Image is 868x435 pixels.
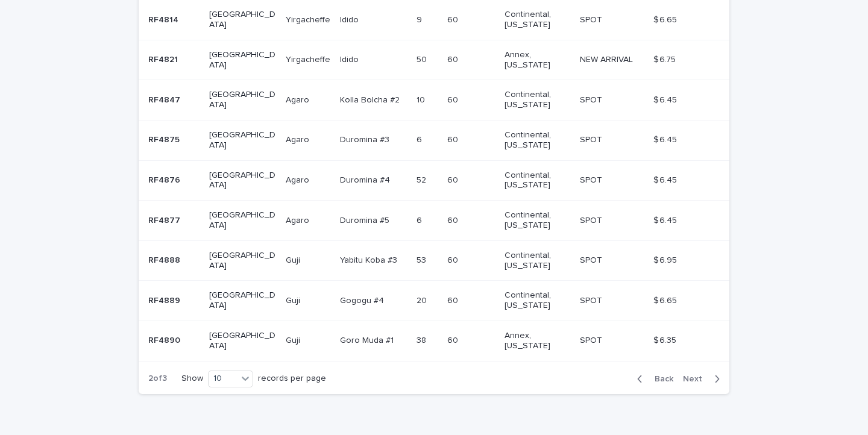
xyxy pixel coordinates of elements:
[340,213,392,226] p: Duromina #5
[417,133,424,145] p: 6
[340,253,400,266] p: Yabitu Koba #3
[148,333,183,346] p: RF4890
[139,281,729,321] tr: RF4889RF4889 [GEOGRAPHIC_DATA]GujiGuji Gogogu #4Gogogu #4 2020 6060 Continental, [US_STATE] SPOTS...
[653,13,679,25] p: $ 6.65
[286,93,312,105] p: Agaro
[580,13,605,25] p: SPOT
[139,120,729,160] tr: RF4875RF4875 [GEOGRAPHIC_DATA]AgaroAgaro Duromina #3Duromina #3 66 6060 Continental, [US_STATE] S...
[447,293,461,306] p: 60
[447,93,461,105] p: 60
[286,333,303,346] p: Guji
[340,13,361,25] p: Idido
[148,253,183,266] p: RF4888
[209,210,276,231] p: [GEOGRAPHIC_DATA]
[139,201,729,241] tr: RF4877RF4877 [GEOGRAPHIC_DATA]AgaroAgaro Duromina #5Duromina #5 66 6060 Continental, [US_STATE] S...
[683,375,709,383] span: Next
[139,80,729,120] tr: RF4847RF4847 [GEOGRAPHIC_DATA]AgaroAgaro Kolla Bolcha #2Kolla Bolcha #2 1010 6060 Continental, [U...
[417,253,429,266] p: 53
[580,213,605,226] p: SPOT
[209,171,276,191] p: [GEOGRAPHIC_DATA]
[447,52,461,65] p: 60
[148,173,183,186] p: RF4876
[653,93,679,105] p: $ 6.45
[209,10,276,30] p: [GEOGRAPHIC_DATA]
[417,52,429,65] p: 50
[139,240,729,281] tr: RF4888RF4888 [GEOGRAPHIC_DATA]GujiGuji Yabitu Koba #3Yabitu Koba #3 5353 6060 Continental, [US_ST...
[139,160,729,201] tr: RF4876RF4876 [GEOGRAPHIC_DATA]AgaroAgaro Duromina #4Duromina #4 5252 6060 Continental, [US_STATE]...
[447,13,461,25] p: 60
[653,133,679,145] p: $ 6.45
[580,333,605,346] p: SPOT
[286,133,312,145] p: Agaro
[286,253,303,266] p: Guji
[417,293,429,306] p: 20
[447,173,461,186] p: 60
[139,321,729,361] tr: RF4890RF4890 [GEOGRAPHIC_DATA]GujiGuji Goro Muda #1Goro Muda #1 3838 6060 Annex, [US_STATE] SPOTS...
[653,253,679,266] p: $ 6.95
[678,374,729,384] button: Next
[139,40,729,80] tr: RF4821RF4821 [GEOGRAPHIC_DATA]YirgacheffeYirgacheffe IdidoIdido 5050 6060 Annex, [US_STATE] NEW A...
[417,333,429,346] p: 38
[340,133,392,145] p: Duromina #3
[580,93,605,105] p: SPOT
[209,290,276,311] p: [GEOGRAPHIC_DATA]
[209,251,276,271] p: [GEOGRAPHIC_DATA]
[580,133,605,145] p: SPOT
[139,364,177,393] p: 2 of 3
[417,173,429,186] p: 52
[653,293,679,306] p: $ 6.65
[447,133,461,145] p: 60
[209,90,276,110] p: [GEOGRAPHIC_DATA]
[340,52,361,65] p: Idido
[627,374,678,384] button: Back
[447,213,461,226] p: 60
[447,253,461,266] p: 60
[148,133,182,145] p: RF4875
[417,13,424,25] p: 9
[653,213,679,226] p: $ 6.45
[580,293,605,306] p: SPOT
[417,213,424,226] p: 6
[580,253,605,266] p: SPOT
[209,331,276,351] p: [GEOGRAPHIC_DATA]
[209,130,276,151] p: [GEOGRAPHIC_DATA]
[286,173,312,186] p: Agaro
[653,173,679,186] p: $ 6.45
[258,374,326,384] p: records per page
[580,52,635,65] p: NEW ARRIVAL
[209,372,237,385] div: 10
[148,93,183,105] p: RF4847
[447,333,461,346] p: 60
[148,293,183,306] p: RF4889
[340,333,396,346] p: Goro Muda #1
[417,93,427,105] p: 10
[340,93,402,105] p: Kolla Bolcha #2
[148,52,180,65] p: RF4821
[653,333,679,346] p: $ 6.35
[209,50,276,70] p: [GEOGRAPHIC_DATA]
[181,374,203,384] p: Show
[647,375,673,383] span: Back
[148,13,181,25] p: RF4814
[286,13,333,25] p: Yirgacheffe
[580,173,605,186] p: SPOT
[340,293,386,306] p: Gogogu #4
[286,52,333,65] p: Yirgacheffe
[148,213,183,226] p: RF4877
[340,173,392,186] p: Duromina #4
[286,293,303,306] p: Guji
[286,213,312,226] p: Agaro
[653,52,678,65] p: $ 6.75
